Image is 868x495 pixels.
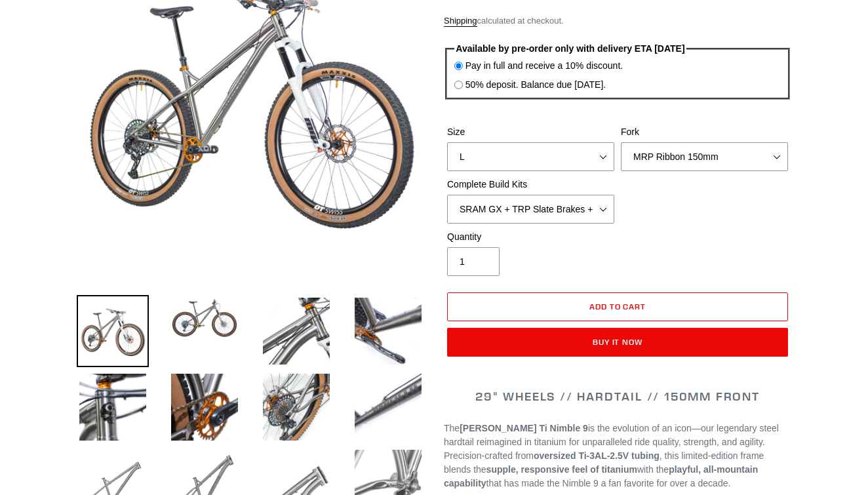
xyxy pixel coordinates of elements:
[444,422,791,490] p: The is the evolution of an icon—our legendary steel hardtail reimagined in titanium for unparalle...
[486,464,637,475] strong: supple, responsive feel of titanium
[444,16,477,27] a: Shipping
[454,42,687,56] legend: Available by pre-order only with delivery ETA [DATE]
[77,295,149,367] img: Load image into Gallery viewer, TI NIMBLE 9
[447,328,788,357] button: Buy it now
[168,295,241,341] img: Load image into Gallery viewer, TI NIMBLE 9
[465,78,606,92] label: 50% deposit. Balance due [DATE].
[465,59,623,73] label: Pay in full and receive a 10% discount.
[589,302,646,311] span: Add to cart
[447,292,788,321] button: Add to cart
[447,230,614,244] label: Quantity
[352,371,424,443] img: Load image into Gallery viewer, TI NIMBLE 9
[460,423,588,433] strong: [PERSON_NAME] Ti Nimble 9
[447,178,614,191] label: Complete Build Kits
[260,295,332,367] img: Load image into Gallery viewer, TI NIMBLE 9
[475,389,760,404] span: 29" WHEELS // HARDTAIL // 150MM FRONT
[534,450,660,461] strong: oversized Ti-3AL-2.5V tubing
[352,295,424,367] img: Load image into Gallery viewer, TI NIMBLE 9
[77,371,149,443] img: Load image into Gallery viewer, TI NIMBLE 9
[444,14,791,28] div: calculated at checkout.
[621,125,788,139] label: Fork
[168,371,241,443] img: Load image into Gallery viewer, TI NIMBLE 9
[447,125,614,139] label: Size
[260,371,332,443] img: Load image into Gallery viewer, TI NIMBLE 9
